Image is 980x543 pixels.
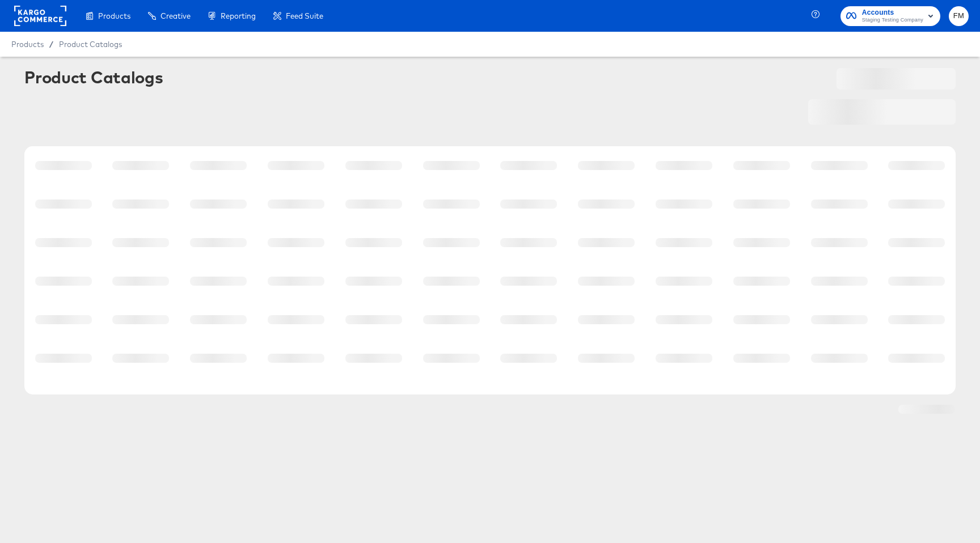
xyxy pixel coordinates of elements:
span: Accounts [862,7,923,19]
button: FM [949,6,969,26]
span: Products [11,40,44,49]
span: Creative [160,11,191,20]
span: / [44,40,59,49]
span: Staging Testing Company [862,16,923,25]
button: AccountsStaging Testing Company [840,6,940,26]
span: FM [953,10,964,23]
a: Product Catalogs [59,40,122,49]
span: Products [98,11,130,20]
div: Product Catalogs [24,68,163,86]
span: Feed Suite [286,11,323,20]
span: Reporting [221,11,256,20]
